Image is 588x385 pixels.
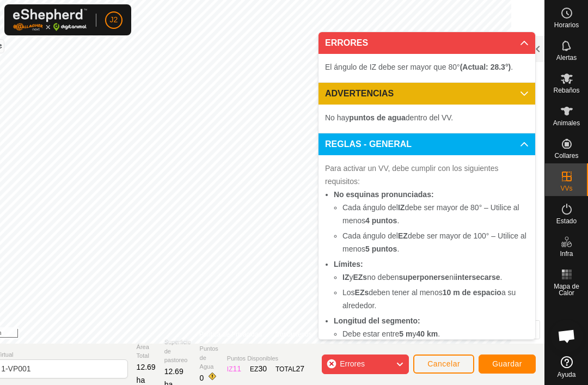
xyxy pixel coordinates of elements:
img: Logo Gallagher [13,9,87,31]
span: Cancelar [427,359,460,368]
div: EZ [250,363,267,375]
span: REGLAS - GENERAL [325,140,412,149]
span: 30 [258,364,267,373]
b: intersecarse [455,273,500,282]
span: Infra [560,250,573,257]
b: 10 m de espacio [443,288,501,297]
span: Errores [340,359,365,368]
li: Los deben tener al menos a su alrededor. [342,286,529,312]
span: ERRORES [325,39,368,47]
p-accordion-header: ADVERTENCIAS [318,83,535,105]
b: puntos de agua [349,113,405,122]
b: 4 puntos [365,216,397,225]
span: Rebaños [553,87,579,94]
span: Área Total [137,343,156,360]
b: Longitud del segmento: [334,316,420,325]
span: Puntos Disponibles [227,354,304,363]
b: IZ [398,203,405,212]
li: Cada ángulo del debe ser mayor de 80° – Utilice al menos . [342,201,529,227]
span: 27 [296,364,305,373]
div: TOTAL [275,363,304,375]
b: 5 m [399,329,412,338]
span: Alertas [556,54,577,61]
b: 40 km [416,329,438,338]
b: Límites: [334,260,363,268]
span: Guardar [492,359,522,368]
p-accordion-header: REGLAS - GENERAL [318,133,535,155]
li: Debe estar entre y . [342,327,529,340]
span: Ayuda [558,371,576,378]
span: Animales [553,120,580,126]
b: IZ [342,273,349,282]
span: 0 [200,374,204,382]
b: EZs [353,273,367,282]
span: Estado [556,218,577,224]
button: Cancelar [413,355,474,374]
b: EZ [398,231,408,240]
span: VVs [560,185,572,192]
p-accordion-header: ERRORES [318,32,535,54]
a: Contáctenos [275,329,311,339]
b: (Actual: 28.3°) [460,63,511,71]
p-accordion-content: ADVERTENCIAS [318,105,535,133]
div: Chat abierto [550,320,583,352]
li: y no deben ni . [342,271,529,284]
span: 11 [233,364,242,373]
b: superponerse [399,273,450,282]
button: Guardar [479,355,536,374]
span: Collares [554,152,578,159]
span: J2 [110,14,118,26]
span: Horarios [554,22,579,28]
p-accordion-content: ERRORES [318,54,535,82]
li: Cada ángulo del debe ser mayor de 100° – Utilice al menos . [342,229,529,255]
a: Ayuda [545,352,588,382]
span: Mapa de Calor [548,283,585,296]
b: EZs [355,288,369,297]
span: No hay dentro del VV. [325,113,453,122]
span: 12.69 ha [137,363,156,384]
span: ADVERTENCIAS [325,89,394,98]
span: El ángulo de IZ debe ser mayor que 80° . [325,63,513,71]
span: Para activar un VV, debe cumplir con los siguientes requisitos: [325,164,499,186]
b: No esquinas pronunciadas: [334,190,434,199]
a: Política de Privacidad [199,329,262,339]
span: Puntos de Agua [200,344,218,371]
b: 5 puntos [365,245,397,253]
div: IZ [227,363,241,375]
span: Superficie de pastoreo [164,338,191,365]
